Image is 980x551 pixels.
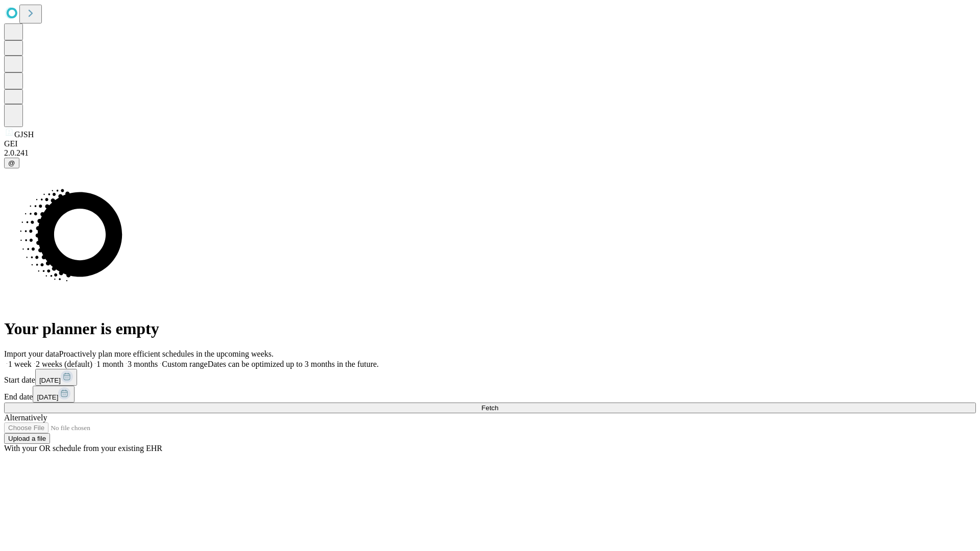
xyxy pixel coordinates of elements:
div: Start date [4,369,976,386]
span: 1 month [96,360,124,368]
button: Upload a file [4,433,50,444]
span: 3 months [128,360,158,368]
button: [DATE] [35,369,77,386]
h1: Your planner is empty [4,319,976,338]
span: Fetch [481,404,498,412]
span: [DATE] [39,377,61,384]
span: Alternatively [4,413,47,422]
span: Dates can be optimized up to 3 months in the future. [208,360,379,368]
span: @ [8,159,15,167]
div: End date [4,386,976,403]
button: [DATE] [33,386,75,403]
span: Import your data [4,349,59,358]
span: With your OR schedule from your existing EHR [4,444,162,453]
div: 2.0.241 [4,148,976,158]
span: GJSH [14,130,34,139]
span: [DATE] [37,393,58,401]
span: 2 weeks (default) [36,360,92,368]
span: 1 week [8,360,32,368]
div: GEI [4,139,976,148]
button: Fetch [4,403,976,413]
span: Custom range [162,360,207,368]
button: @ [4,158,19,168]
span: Proactively plan more efficient schedules in the upcoming weeks. [59,349,274,358]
